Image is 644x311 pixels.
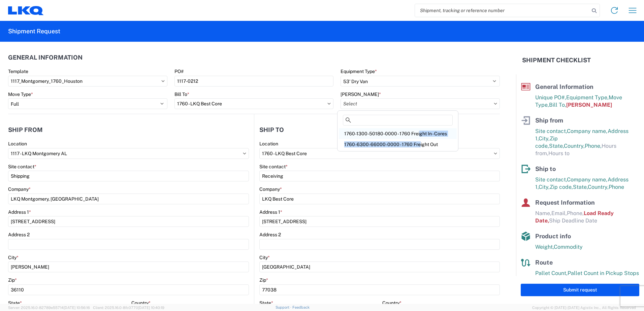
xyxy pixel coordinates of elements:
[521,284,639,296] button: Submit request
[382,300,401,306] label: Country
[415,4,589,17] input: Shipment, tracking or reference number
[8,254,19,261] label: City
[174,98,334,109] input: Select
[8,186,31,192] label: Company
[566,94,609,101] span: Equipment Type,
[259,300,273,306] label: State
[535,94,566,101] span: Unique PO#,
[532,305,636,311] span: Copyright © [DATE]-[DATE] Agistix Inc., All Rights Reserved
[8,54,83,61] h2: General Information
[259,277,268,283] label: Zip
[339,139,457,150] div: 1760-6300-66000-0000 - 1760 Freight Out
[549,217,597,224] span: Ship Deadline Date
[259,141,278,147] label: Location
[174,68,184,74] label: PO#
[539,184,550,190] span: City,
[8,277,17,283] label: Zip
[567,176,608,183] span: Company name,
[551,210,567,216] span: Email,
[535,259,553,266] span: Route
[535,270,568,276] span: Pallet Count,
[64,306,90,310] span: [DATE] 10:56:16
[8,91,33,97] label: Move Type
[259,209,282,215] label: Address 1
[259,186,282,192] label: Company
[535,165,556,172] span: Ship to
[292,305,310,309] a: Feedback
[8,164,36,170] label: Site contact
[609,184,624,190] span: Phone
[535,244,554,250] span: Weight,
[131,300,151,306] label: Country
[339,128,457,139] div: 1760-1300-50180-0000 - 1760 Freight In - Cores
[259,232,281,238] label: Address 2
[259,164,288,170] label: Site contact
[548,150,570,157] span: Hours to
[8,306,90,310] span: Server: 2025.16.0-82789e55714
[341,98,500,109] input: Select
[567,210,584,216] span: Phone,
[535,233,571,240] span: Product info
[535,199,595,206] span: Request Information
[550,184,573,190] span: Zip code,
[8,232,30,238] label: Address 2
[8,209,31,215] label: Address 1
[8,76,167,87] input: Select
[549,143,564,149] span: State,
[8,68,28,74] label: Template
[259,254,270,261] label: City
[276,305,292,309] a: Support
[539,135,550,142] span: City,
[535,210,551,216] span: Name,
[585,143,602,149] span: Phone,
[535,270,639,284] span: Pallet Count in Pickup Stops equals Pallet Count in delivery stops
[341,68,377,74] label: Equipment Type
[259,127,284,133] h2: Ship to
[8,148,249,159] input: Select
[341,91,381,97] label: [PERSON_NAME]
[567,128,608,134] span: Company name,
[564,143,585,149] span: Country,
[8,300,22,306] label: State
[259,148,500,159] input: Select
[522,56,591,64] h2: Shipment Checklist
[549,102,566,108] span: Bill To,
[93,306,164,310] span: Client: 2025.16.0-8fc0770
[174,91,189,97] label: Bill To
[8,127,43,133] h2: Ship from
[535,117,563,124] span: Ship from
[588,184,609,190] span: Country,
[535,128,567,134] span: Site contact,
[566,102,612,108] span: [PERSON_NAME]
[573,184,588,190] span: State,
[554,244,583,250] span: Commodity
[138,306,164,310] span: [DATE] 10:40:19
[8,141,27,147] label: Location
[535,83,593,90] span: General Information
[535,176,567,183] span: Site contact,
[8,27,60,35] h2: Shipment Request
